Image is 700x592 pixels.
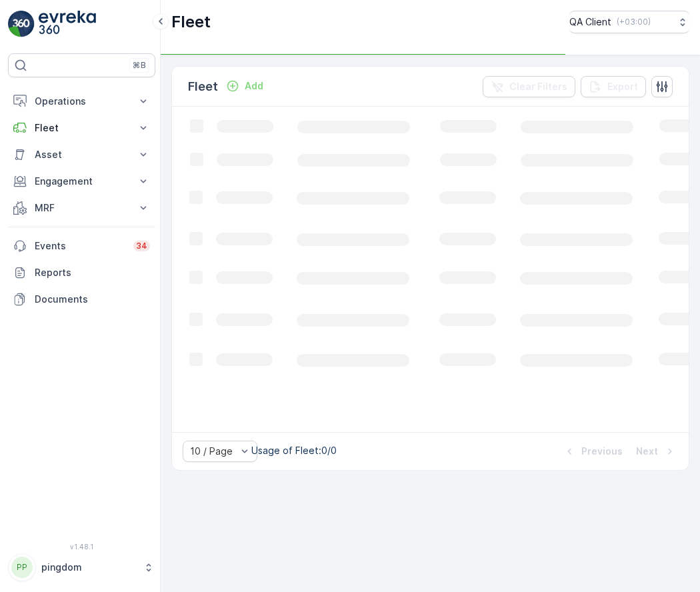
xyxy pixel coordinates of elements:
[35,239,125,253] p: Events
[35,121,129,135] p: Fleet
[636,445,658,458] p: Next
[569,11,689,33] button: QA Client(+03:00)
[8,88,155,115] button: Operations
[8,233,155,259] a: Events34
[35,266,150,279] p: Reports
[561,443,624,459] button: Previous
[607,80,638,93] p: Export
[8,11,35,37] img: logo
[635,443,678,459] button: Next
[35,175,129,188] p: Engagement
[251,444,337,457] p: Usage of Fleet : 0/0
[171,11,211,33] p: Fleet
[8,195,155,221] button: MRF
[509,80,567,93] p: Clear Filters
[8,286,155,313] a: Documents
[35,293,150,306] p: Documents
[8,543,155,551] span: v 1.48.1
[581,76,646,97] button: Export
[8,553,155,581] button: PPpingdom
[483,76,575,97] button: Clear Filters
[11,557,33,578] div: PP
[8,168,155,195] button: Engagement
[581,445,623,458] p: Previous
[617,17,651,27] p: ( +03:00 )
[35,201,129,215] p: MRF
[133,60,146,71] p: ⌘B
[8,141,155,168] button: Asset
[8,115,155,141] button: Fleet
[188,77,218,96] p: Fleet
[569,15,611,29] p: QA Client
[35,95,129,108] p: Operations
[245,79,263,93] p: Add
[136,241,147,251] p: 34
[221,78,269,94] button: Add
[39,11,96,37] img: logo_light-DOdMpM7g.png
[35,148,129,161] p: Asset
[41,561,137,574] p: pingdom
[8,259,155,286] a: Reports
